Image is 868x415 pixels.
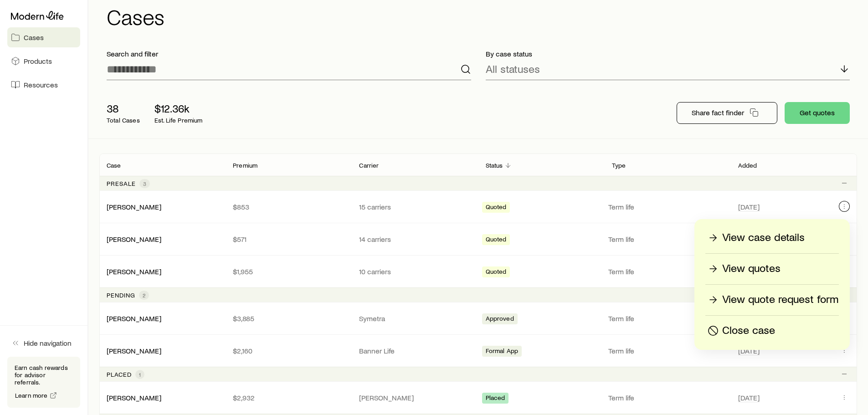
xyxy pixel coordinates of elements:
[486,62,540,75] p: All statuses
[139,371,141,378] span: 1
[486,236,507,245] span: Quoted
[486,394,505,404] span: Placed
[612,162,626,169] p: Type
[359,162,379,169] p: Carrier
[738,393,760,402] span: [DATE]
[7,333,80,353] button: Hide navigation
[486,268,507,277] span: Quoted
[608,235,727,244] p: Term life
[107,162,121,169] p: Case
[785,102,850,124] button: Get quotes
[233,267,344,276] p: $1,955
[107,202,161,212] div: [PERSON_NAME]
[24,33,44,42] span: Cases
[486,315,514,324] span: Approved
[705,261,839,277] a: View quotes
[107,371,132,378] p: Placed
[107,235,161,244] div: [PERSON_NAME]
[705,230,839,246] a: View case details
[107,346,161,356] div: [PERSON_NAME]
[233,314,344,323] p: $3,885
[143,180,146,187] span: 3
[107,393,161,402] a: [PERSON_NAME]
[154,117,203,124] p: Est. Life Premium
[7,51,80,71] a: Products
[359,267,471,276] p: 10 carriers
[608,393,727,402] p: Term life
[608,314,727,323] p: Term life
[107,267,161,277] div: [PERSON_NAME]
[359,202,471,211] p: 15 carriers
[143,292,145,299] span: 2
[233,235,344,244] p: $571
[722,231,805,245] p: View case details
[608,267,727,276] p: Term life
[233,162,257,169] p: Premium
[722,292,838,307] p: View quote request form
[107,346,161,355] a: [PERSON_NAME]
[233,346,344,355] p: $2,160
[486,203,507,213] span: Quoted
[486,162,503,169] p: Status
[107,267,161,276] a: [PERSON_NAME]
[7,75,80,95] a: Resources
[7,27,80,47] a: Cases
[359,314,471,323] p: Symetra
[107,292,135,299] p: Pending
[722,323,775,338] p: Close case
[608,346,727,355] p: Term life
[154,102,203,115] p: $12.36k
[359,346,471,355] p: Banner Life
[233,202,344,211] p: $853
[107,393,161,403] div: [PERSON_NAME]
[107,202,161,211] a: [PERSON_NAME]
[486,347,519,357] span: Formal App
[722,261,781,276] p: View quotes
[486,49,850,58] p: By case status
[15,392,48,399] span: Learn more
[107,314,161,323] div: [PERSON_NAME]
[107,314,161,323] a: [PERSON_NAME]
[107,117,140,124] p: Total Cases
[692,108,744,117] p: Share fact finder
[107,49,471,58] p: Search and filter
[24,80,58,89] span: Resources
[107,5,857,27] h1: Cases
[705,323,839,339] button: Close case
[738,202,760,211] span: [DATE]
[608,202,727,211] p: Term life
[738,346,760,355] span: [DATE]
[359,393,471,402] p: [PERSON_NAME]
[738,162,757,169] p: Added
[107,235,161,243] a: [PERSON_NAME]
[705,292,839,308] a: View quote request form
[233,393,344,402] p: $2,932
[24,56,52,66] span: Products
[7,357,80,408] div: Earn cash rewards for advisor referrals.Learn more
[15,364,73,386] p: Earn cash rewards for advisor referrals.
[359,235,471,244] p: 14 carriers
[107,180,136,187] p: Presale
[107,102,140,115] p: 38
[677,102,777,124] button: Share fact finder
[24,338,72,348] span: Hide navigation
